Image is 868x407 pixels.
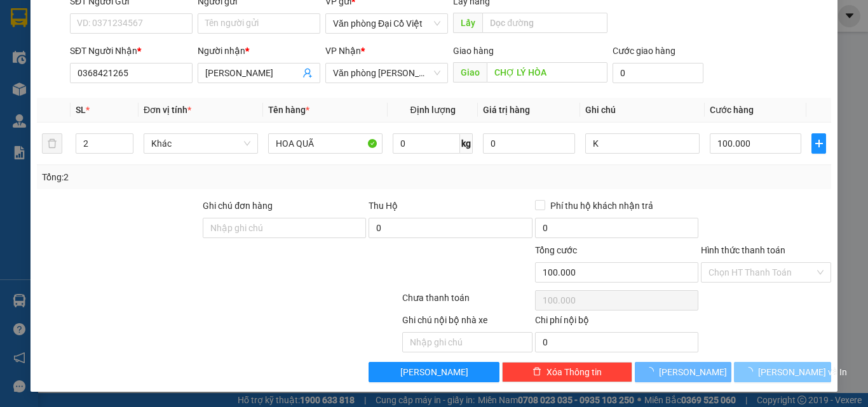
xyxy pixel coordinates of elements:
span: SL [76,105,86,115]
div: Chi phí nội bộ [535,313,698,332]
button: deleteXóa Thông tin [502,362,632,382]
span: Tổng cước [535,245,577,255]
b: [PERSON_NAME] [77,30,214,51]
button: [PERSON_NAME] và In [734,362,831,382]
label: Ghi chú đơn hàng [203,201,273,211]
span: plus [812,138,825,149]
label: Cước giao hàng [613,46,675,56]
div: Chưa thanh toán [401,291,534,313]
input: Ghi chú đơn hàng [203,218,366,238]
span: loading [645,367,659,376]
span: delete [532,367,541,377]
input: VD: Bàn, Ghế [268,133,383,154]
div: Tổng: 2 [42,170,336,184]
span: Giá trị hàng [483,105,530,115]
span: loading [744,367,758,376]
h2: VP Nhận: Văn phòng Đồng Hới [67,74,307,194]
span: Phí thu hộ khách nhận trả [545,199,658,213]
span: Thu Hộ [369,201,398,211]
h2: FLS681FP [7,74,102,95]
span: user-add [302,68,313,78]
input: Cước giao hàng [613,63,703,83]
span: Đơn vị tính [144,105,191,115]
span: Cước hàng [710,105,754,115]
span: Văn phòng Đại Cồ Việt [333,14,440,33]
div: SĐT Người Nhận [70,44,193,58]
span: [PERSON_NAME] [400,365,468,379]
span: Văn phòng Lý Hòa [333,63,440,83]
button: plus [811,133,826,154]
span: kg [460,133,473,154]
th: Ghi chú [580,98,705,123]
span: Định lượng [410,105,455,115]
span: Giao [453,62,487,83]
span: Giao hàng [453,46,494,56]
input: 0 [483,133,574,154]
button: delete [42,133,62,154]
span: Lấy [453,13,482,33]
input: Dọc đường [482,13,607,33]
button: [PERSON_NAME] [369,362,499,382]
span: VP Nhận [325,46,361,56]
input: Dọc đường [487,62,607,83]
span: Khác [151,134,250,153]
span: [PERSON_NAME] và In [758,365,847,379]
div: Người nhận [198,44,320,58]
label: Hình thức thanh toán [701,245,785,255]
input: Nhập ghi chú [402,332,532,352]
span: [PERSON_NAME] [659,365,727,379]
button: [PERSON_NAME] [635,362,732,382]
span: Tên hàng [268,105,309,115]
span: Xóa Thông tin [546,365,602,379]
div: Ghi chú nội bộ nhà xe [402,313,532,332]
input: Ghi Chú [585,133,700,154]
